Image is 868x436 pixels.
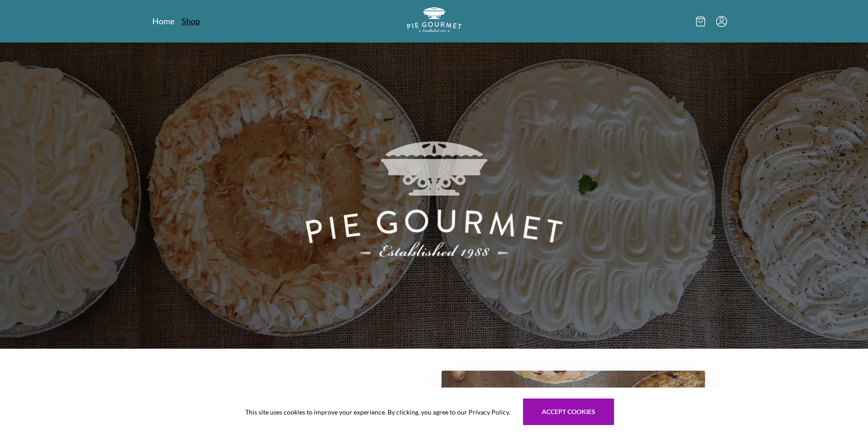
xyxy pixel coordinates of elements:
h1: Our Story [171,385,420,399]
button: Accept cookies [523,399,614,425]
span: This site uses cookies to improve your experience. By clicking, you agree to our Privacy Policy. [245,407,510,417]
a: Shop [182,16,200,27]
a: Home [152,16,174,27]
img: logo [407,7,462,32]
button: Menu [716,16,727,27]
a: Logo [407,7,462,35]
